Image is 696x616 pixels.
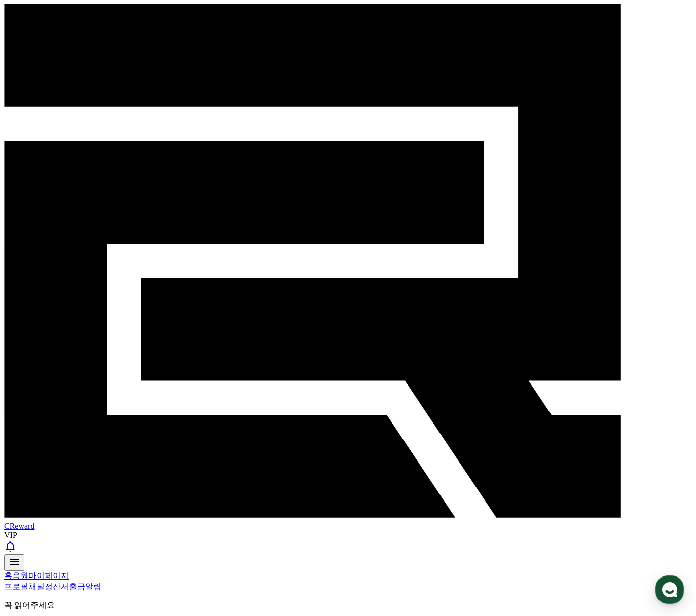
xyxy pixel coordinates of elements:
[28,571,69,580] a: 마이페이지
[69,582,85,591] a: 출금
[4,571,12,580] a: 홈
[12,571,28,580] a: 음원
[4,531,692,540] div: VIP
[4,600,692,611] p: 꼭 읽어주세요
[4,582,28,591] a: 프로필
[45,582,69,591] a: 정산서
[4,522,34,530] span: CReward
[4,513,692,530] a: CReward
[85,582,101,591] a: 알림
[28,582,45,591] a: 채널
